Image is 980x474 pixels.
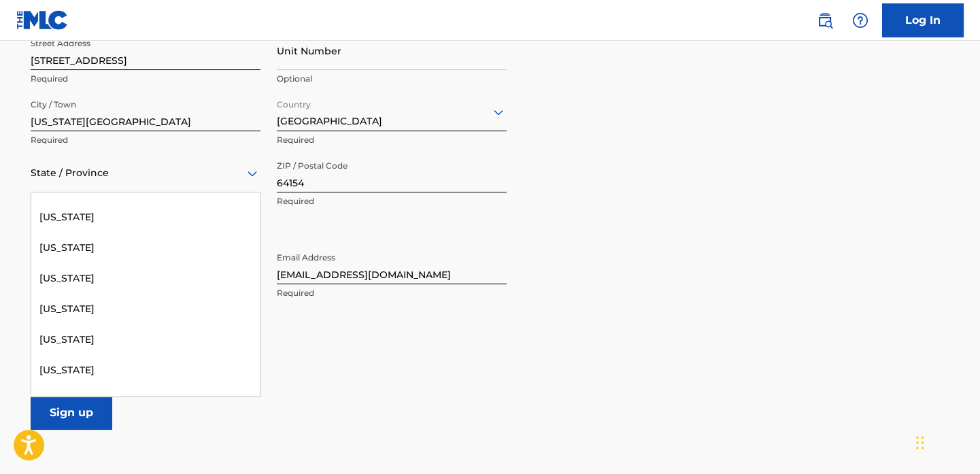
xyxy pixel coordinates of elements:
[817,12,833,29] img: search
[31,263,260,294] div: [US_STATE]
[31,294,260,324] div: [US_STATE]
[31,324,260,355] div: [US_STATE]
[811,7,839,34] a: Public Search
[31,73,260,85] p: Required
[31,355,260,386] div: [US_STATE]
[912,409,980,474] iframe: Chat Widget
[31,134,260,146] p: Required
[847,7,874,34] div: Help
[31,386,260,416] div: [US_STATE]
[882,3,964,37] a: Log In
[16,10,69,30] img: MLC Logo
[31,233,260,263] div: [US_STATE]
[31,396,112,430] input: Sign up
[277,73,507,85] p: Optional
[31,222,507,237] h5: Contact Information
[277,195,507,207] p: Required
[277,90,311,111] label: Country
[277,134,507,146] p: Required
[852,12,868,29] img: help
[31,202,260,233] div: [US_STATE]
[277,95,507,129] div: [GEOGRAPHIC_DATA]
[277,287,507,299] p: Required
[916,422,924,463] div: Drag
